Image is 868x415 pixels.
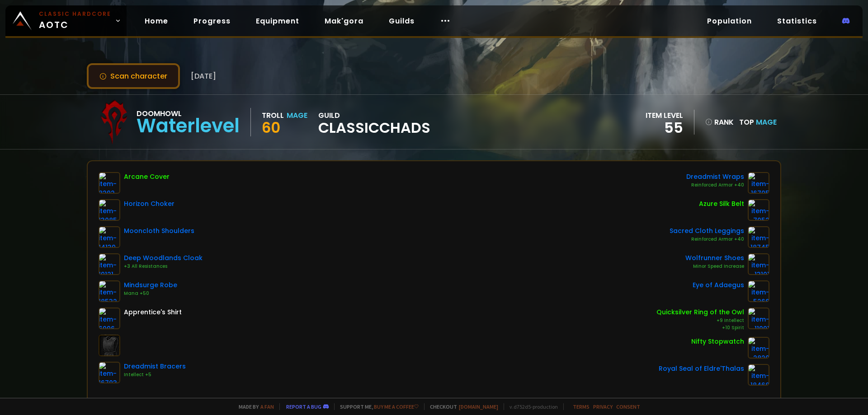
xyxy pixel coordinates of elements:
div: Top [739,117,777,128]
span: AOTC [39,10,111,32]
div: Mana +50 [124,290,177,297]
img: item-8292 [99,172,120,194]
img: item-2820 [748,337,769,359]
img: item-18468 [748,364,769,386]
div: +3 All Resistances [124,263,203,270]
img: item-16703 [99,362,120,383]
span: [DATE] [191,70,216,82]
div: Reinforced Armor +40 [670,236,744,243]
div: Apprentice's Shirt [124,308,182,317]
a: Buy me a coffee [374,403,419,410]
div: +9 Intellect [656,317,744,324]
img: item-7052 [748,199,769,221]
div: Wolfrunner Shoes [685,253,744,263]
div: Troll [262,110,284,121]
img: item-16705 [748,172,769,194]
button: Scan character [87,63,180,89]
a: Mak'gora [317,12,371,30]
a: Home [137,12,175,30]
img: item-11991 [748,308,769,329]
div: Azure Silk Belt [699,199,744,209]
div: Deep Woodlands Cloak [124,253,203,263]
div: guild [318,110,430,135]
img: item-14139 [99,226,120,248]
div: Dreadmist Wraps [686,172,744,182]
div: Minor Speed Increase [685,263,744,270]
img: item-5266 [748,280,769,302]
div: Waterlevel [137,119,240,133]
div: +10 Spirit [656,324,744,331]
div: Doomhowl [137,108,240,119]
div: rank [705,117,734,128]
small: Classic Hardcore [39,10,111,18]
a: [DOMAIN_NAME] [459,403,498,410]
span: Mage [756,117,777,127]
span: 60 [262,117,280,138]
a: Consent [616,403,640,410]
span: ClassicChads [318,121,430,135]
div: Royal Seal of Eldre'Thalas [659,364,744,373]
div: Mooncloth Shoulders [124,226,194,236]
a: Terms [573,403,590,410]
div: Dreadmist Bracers [124,362,186,371]
a: Statistics [770,12,824,30]
a: Equipment [249,12,307,30]
div: Mindsurge Robe [124,280,177,290]
img: item-6096 [99,308,120,329]
a: Privacy [593,403,613,410]
div: Reinforced Armor +40 [686,182,744,189]
a: Guilds [382,12,422,30]
div: Arcane Cover [124,172,170,182]
div: Nifty Stopwatch [691,337,744,346]
img: item-18745 [748,226,769,248]
img: item-13085 [99,199,120,221]
img: item-18532 [99,280,120,302]
span: v. d752d5 - production [504,403,558,410]
div: 55 [646,121,683,135]
span: Made by [233,403,274,410]
a: Report a bug [286,403,321,410]
img: item-13101 [748,253,769,275]
a: Classic HardcoreAOTC [5,5,127,36]
div: Sacred Cloth Leggings [670,226,744,236]
a: Population [700,12,759,30]
a: Progress [186,12,238,30]
div: Intellect +5 [124,371,186,378]
div: Horizon Choker [124,199,175,209]
span: Checkout [424,403,498,410]
div: item level [646,110,683,121]
div: Quicksilver Ring of the Owl [656,308,744,317]
img: item-19121 [99,253,120,275]
span: Support me, [334,403,419,410]
div: Mage [287,110,307,121]
div: Eye of Adaegus [693,280,744,290]
a: a fan [260,403,274,410]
